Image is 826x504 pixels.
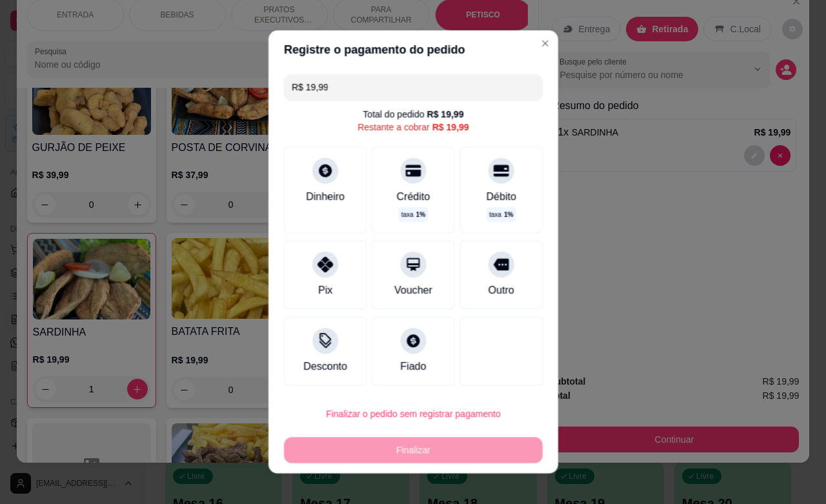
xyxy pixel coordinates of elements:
p: taxa [489,210,513,219]
div: Outro [488,283,514,298]
span: 1 % [416,210,425,219]
span: 1 % [504,210,514,219]
div: Total do pedido [363,108,463,121]
div: Pix [318,283,332,298]
p: taxa [401,210,425,219]
input: Ex.: hambúrguer de cordeiro [292,74,535,100]
header: Registre o pagamento do pedido [268,30,558,69]
button: Finalizar o pedido sem registrar pagamento [284,401,543,427]
div: Voucher [394,283,432,298]
div: Dinheiro [306,189,345,205]
div: R$ 19,99 [432,121,468,134]
button: Close [534,33,555,54]
div: Fiado [400,359,426,374]
div: Crédito [396,189,430,205]
div: Desconto [303,359,347,374]
div: Restante a cobrar [358,121,468,134]
div: Débito [486,189,516,205]
div: R$ 19,99 [427,108,463,121]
